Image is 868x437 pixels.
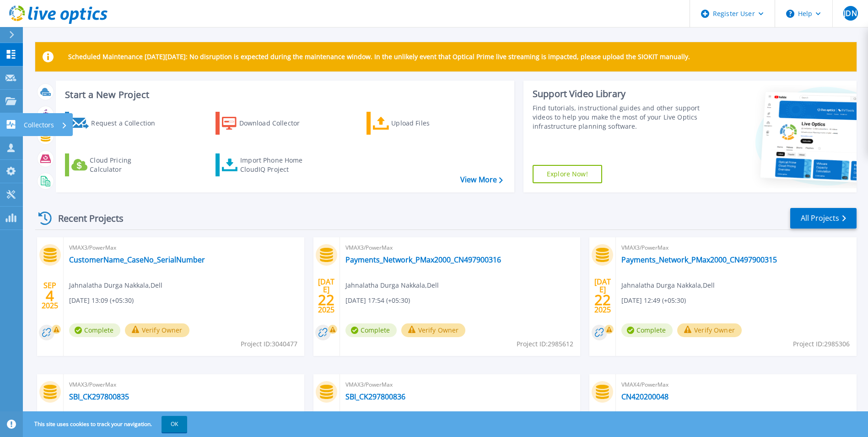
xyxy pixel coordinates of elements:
div: Download Collector [239,114,313,132]
a: Payments_Network_PMax2000_CN497900315 [621,255,777,264]
a: Upload Files [367,112,469,135]
span: Project ID: 3040477 [241,339,297,349]
h3: Start a New Project [65,90,502,100]
a: Request a Collection [65,112,167,135]
div: SEP 2025 [41,279,59,312]
a: View More [460,175,503,184]
span: VMAX3/PowerMax [345,243,575,253]
span: [DATE] 13:09 (+05:30) [69,295,134,306]
div: Request a Collection [91,114,164,132]
button: Verify Owner [401,323,466,337]
a: CustomerName_CaseNo_SerialNumber [69,255,205,264]
a: SBI_CK297800835 [69,392,129,401]
span: Complete [69,323,120,337]
span: JDN [844,10,857,17]
button: Verify Owner [125,323,189,337]
span: 22 [318,296,334,304]
span: Complete [345,323,397,337]
span: [DATE] 17:54 (+05:30) [345,295,410,306]
div: Recent Projects [35,207,136,229]
span: VMAX3/PowerMax [621,243,851,253]
span: VMAX4/PowerMax [621,380,851,390]
a: Download Collector [216,112,318,135]
span: Jahnalatha Durga Nakkala , Dell [69,280,162,290]
span: Project ID: 2985612 [517,339,573,349]
div: Upload Files [391,114,464,132]
button: OK [162,416,187,432]
span: Complete [621,323,673,337]
a: Explore Now! [533,165,602,183]
span: Jahnalatha Durga Nakkala , Dell [621,280,715,290]
span: 4 [46,292,54,300]
div: [DATE] 2025 [594,279,611,312]
span: This site uses cookies to track your navigation. [25,416,187,432]
a: Payments_Network_PMax2000_CN497900316 [345,255,501,264]
span: VMAX3/PowerMax [69,380,299,390]
span: VMAX3/PowerMax [69,243,299,253]
div: Support Video Library [533,88,702,100]
span: Jahnalatha Durga Nakkala , Dell [345,280,439,290]
p: Collectors [24,113,54,137]
span: VMAX3/PowerMax [345,380,575,390]
a: CN420200048 [621,392,669,401]
button: Verify Owner [677,323,742,337]
span: Project ID: 2985306 [793,339,850,349]
span: [DATE] 12:49 (+05:30) [621,295,686,306]
a: All Projects [790,208,857,229]
span: 22 [594,296,611,304]
a: Cloud Pricing Calculator [65,153,167,176]
div: Find tutorials, instructional guides and other support videos to help you make the most of your L... [533,104,702,131]
div: Import Phone Home CloudIQ Project [240,156,312,174]
div: [DATE] 2025 [318,279,335,312]
a: SBI_CK297800836 [345,392,405,401]
p: Scheduled Maintenance [DATE][DATE]: No disruption is expected during the maintenance window. In t... [68,53,690,60]
div: Cloud Pricing Calculator [90,156,163,174]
